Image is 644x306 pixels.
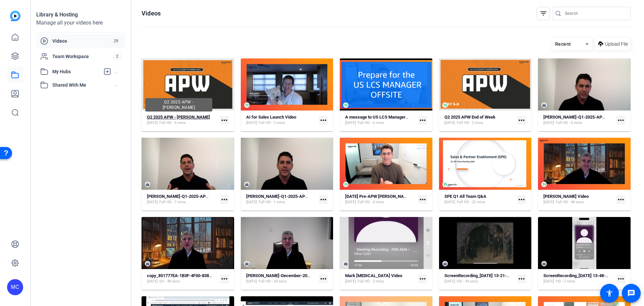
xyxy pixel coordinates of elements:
[543,194,589,199] strong: [PERSON_NAME] Video
[147,279,158,284] span: [DATE]
[418,274,427,283] mat-icon: more_horiz
[565,9,625,17] input: Search
[159,120,186,126] span: Full HD - 4 mins
[52,82,115,89] span: Shared With Me
[159,200,186,205] span: Full HD - 7 mins
[345,200,356,205] span: [DATE]
[345,120,356,126] span: [DATE]
[113,53,121,60] span: 2
[319,195,328,204] mat-icon: more_horiz
[539,9,547,17] mat-icon: filter_list
[457,200,485,205] span: Full HD - 22 mins
[145,98,212,112] div: Q2 2025 APW - [PERSON_NAME]
[246,115,317,126] a: AI for Sales Launch Video[DATE]Full HD - 2 mins
[147,200,158,205] span: [DATE]
[418,195,427,204] mat-icon: more_horiz
[147,120,158,126] span: [DATE]
[36,78,125,92] mat-expansion-panel-header: Shared With Me
[220,116,229,125] mat-icon: more_horiz
[543,279,554,284] span: [DATE]
[319,274,328,283] mat-icon: more_horiz
[517,274,526,283] mat-icon: more_horiz
[246,120,257,126] span: [DATE]
[259,279,287,284] span: Full HD - 54 secs
[345,115,452,120] strong: A message to US LCS Managers from [PERSON_NAME]
[7,279,23,295] div: MC
[345,273,416,284] a: Mark [MEDICAL_DATA] Video[DATE]Full HD - 2 mins
[444,194,515,205] a: SPE Q1 All Team Q&A[DATE]Full HD - 22 mins
[259,200,285,205] span: Full HD - 1 mins
[319,116,328,125] mat-icon: more_horiz
[246,194,458,199] strong: [PERSON_NAME]-Q1-2025-APW-[PERSON_NAME]-Q1-2025-APW-[PERSON_NAME]-1739914543330-webcam
[358,200,384,205] span: Full HD - 4 mins
[36,11,125,19] div: Library & Hosting
[246,279,257,284] span: [DATE]
[556,279,575,284] span: HD - 2 mins
[543,194,614,205] a: [PERSON_NAME] Video[DATE]Full HD - 48 secs
[543,120,554,126] span: [DATE]
[616,195,625,204] mat-icon: more_horiz
[246,273,317,284] a: [PERSON_NAME]-December-2024-[PERSON_NAME]-December-2024-[PERSON_NAME]-1734398628843-webcam[DATE]F...
[556,120,582,126] span: Full HD - 6 mins
[147,273,217,284] a: copy_851777EA-1B3F-4F00-8383-D4A45574650C[DATE]SD - 48 secs
[220,274,229,283] mat-icon: more_horiz
[246,115,296,120] strong: AI for Sales Launch Video
[52,38,111,44] span: Videos
[358,120,384,126] span: Full HD - 6 mins
[457,120,483,126] span: Full HD - 2 mins
[259,120,285,126] span: Full HD - 2 mins
[147,115,217,126] a: Q2 2025 APW - [PERSON_NAME][DATE]Full HD - 4 mins
[10,11,20,21] img: blue-gradient.svg
[246,194,317,205] a: [PERSON_NAME]-Q1-2025-APW-[PERSON_NAME]-Q1-2025-APW-[PERSON_NAME]-1739914543330-webcam[DATE]Full ...
[246,200,257,205] span: [DATE]
[52,53,113,60] span: Team Workspace
[52,68,100,75] span: My Hubs
[345,115,416,126] a: A message to US LCS Managers from [PERSON_NAME][DATE]Full HD - 6 mins
[36,65,125,78] mat-expansion-panel-header: My Hubs
[605,41,628,48] span: Upload File
[543,200,554,205] span: [DATE]
[616,274,625,283] mat-icon: more_horiz
[142,9,161,17] h1: Videos
[345,279,356,284] span: [DATE]
[444,115,495,120] strong: Q2 2025 APW End of Week
[159,279,180,284] span: SD - 48 secs
[220,195,229,204] mat-icon: more_horiz
[345,194,411,199] strong: [DATE] Pre-APW [PERSON_NAME]
[605,289,613,297] mat-icon: accessibility
[595,38,631,50] button: Upload File
[517,195,526,204] mat-icon: more_horiz
[147,194,217,205] a: [PERSON_NAME]-Q1-2025-APW-[PERSON_NAME]-Q1-2025-APW-[PERSON_NAME]-1739912665123-webcam[DATE]Full ...
[358,279,384,284] span: Full HD - 2 mins
[555,41,571,47] span: Recent
[444,115,515,126] a: Q2 2025 APW End of Week[DATE]Full HD - 2 mins
[111,37,121,45] span: 29
[627,289,635,297] mat-icon: message
[147,194,359,199] strong: [PERSON_NAME]-Q1-2025-APW-[PERSON_NAME]-Q1-2025-APW-[PERSON_NAME]-1739912665123-webcam
[616,116,625,125] mat-icon: more_horiz
[444,120,455,126] span: [DATE]
[418,116,427,125] mat-icon: more_horiz
[543,115,614,126] a: [PERSON_NAME]-Q1-2025-APW-[PERSON_NAME]-Q1-2025-APW-[PERSON_NAME]-1739913939869-webcam[DATE]Full ...
[444,279,455,284] span: [DATE]
[517,116,526,125] mat-icon: more_horiz
[543,273,614,284] a: ScreenRecording_[DATE] 13-48-56_1[DATE]HD - 2 mins
[444,273,516,278] strong: ScreenRecording_[DATE] 13-21-12_1
[345,273,402,278] strong: Mark [MEDICAL_DATA] Video
[147,115,210,120] strong: Q2 2025 APW - [PERSON_NAME]
[36,19,125,27] div: Manage all your videos here
[444,194,486,199] strong: SPE Q1 All Team Q&A
[444,273,515,284] a: ScreenRecording_[DATE] 13-21-12_1[DATE]HD - 49 secs
[444,200,455,205] span: [DATE]
[457,279,478,284] span: HD - 49 secs
[147,273,243,278] strong: copy_851777EA-1B3F-4F00-8383-D4A45574650C
[543,273,614,278] strong: ScreenRecording_[DATE] 13-48-56_1
[345,194,416,205] a: [DATE] Pre-APW [PERSON_NAME][DATE]Full HD - 4 mins
[556,200,584,205] span: Full HD - 48 secs
[246,273,465,278] strong: [PERSON_NAME]-December-2024-[PERSON_NAME]-December-2024-[PERSON_NAME]-1734398628843-webcam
